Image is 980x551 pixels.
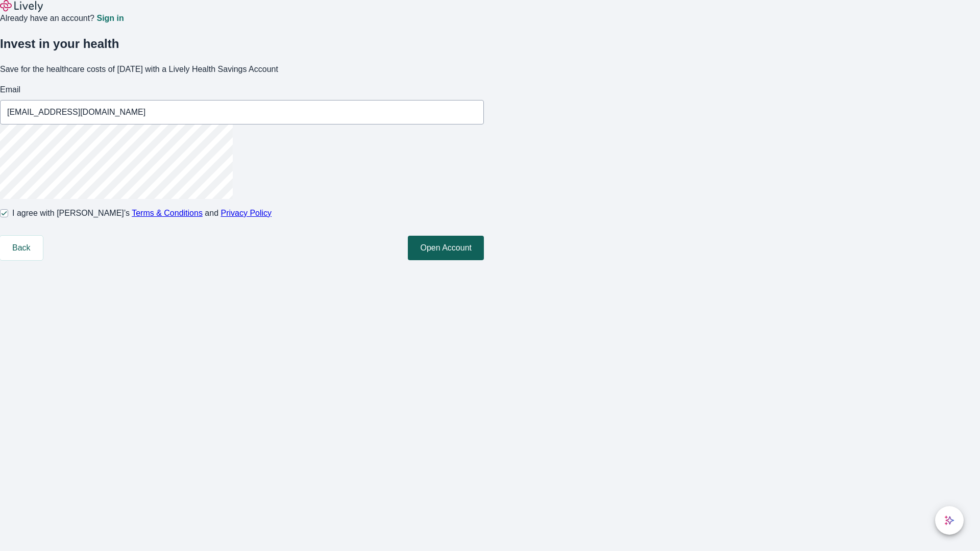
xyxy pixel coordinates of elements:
a: Terms & Conditions [132,209,203,217]
span: I agree with [PERSON_NAME]’s and [12,207,272,219]
button: Open Account [408,236,484,260]
a: Privacy Policy [221,209,272,217]
a: Sign in [96,14,124,22]
svg: Lively AI Assistant [944,515,954,525]
button: chat [935,506,964,535]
